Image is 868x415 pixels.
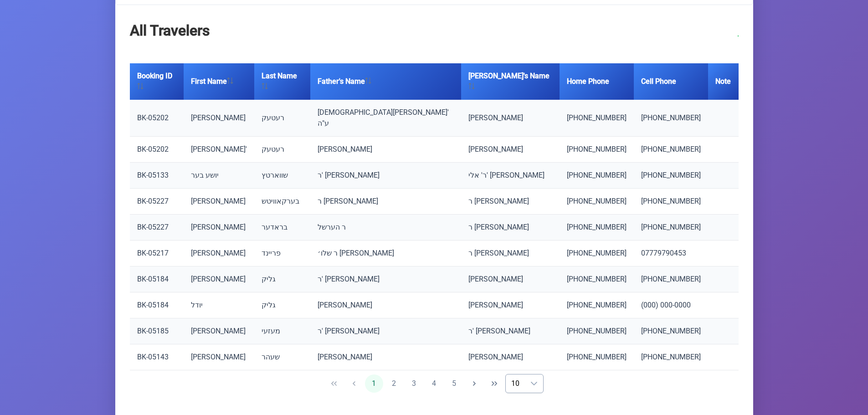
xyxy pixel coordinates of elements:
[184,292,254,318] td: יודל
[634,137,708,163] td: [PHONE_NUMBER]
[560,241,634,266] td: [PHONE_NUMBER]
[461,100,560,137] td: [PERSON_NAME]
[461,189,560,215] td: ר [PERSON_NAME]
[254,100,310,137] td: רעטעק
[461,318,560,344] td: ר' [PERSON_NAME]
[184,241,254,266] td: [PERSON_NAME]
[634,292,708,318] td: (000) 000-0000
[137,301,169,309] a: BK-05184
[137,249,169,257] a: BK-05217
[708,63,738,100] th: Note
[445,374,463,393] button: 5
[461,292,560,318] td: [PERSON_NAME]
[634,163,708,189] td: [PHONE_NUMBER]
[461,241,560,266] td: ר [PERSON_NAME]
[310,292,461,318] td: [PERSON_NAME]
[634,318,708,344] td: [PHONE_NUMBER]
[254,63,310,100] th: Last Name
[634,241,708,266] td: 07779790453
[560,137,634,163] td: [PHONE_NUMBER]
[310,318,461,344] td: ר' [PERSON_NAME]
[254,137,310,163] td: רעטעק
[634,100,708,137] td: [PHONE_NUMBER]
[310,100,461,137] td: [DEMOGRAPHIC_DATA][PERSON_NAME]' ע"ה
[465,374,483,393] button: Next Page
[560,189,634,215] td: [PHONE_NUMBER]
[485,374,503,393] button: Last Page
[560,63,634,100] th: Home Phone
[560,292,634,318] td: [PHONE_NUMBER]
[634,215,708,241] td: [PHONE_NUMBER]
[461,63,560,100] th: [PERSON_NAME]'s Name
[560,344,634,370] td: [PHONE_NUMBER]
[254,189,310,215] td: בערקאוויטש
[634,63,708,100] th: Cell Phone
[525,374,543,393] div: dropdown trigger
[130,63,184,100] th: Booking ID
[425,374,443,393] button: 4
[254,292,310,318] td: גליק
[560,215,634,241] td: [PHONE_NUMBER]
[560,266,634,292] td: [PHONE_NUMBER]
[184,266,254,292] td: [PERSON_NAME]
[405,374,423,393] button: 3
[137,113,169,122] a: BK-05202
[184,100,254,137] td: [PERSON_NAME]
[560,100,634,137] td: [PHONE_NUMBER]
[560,163,634,189] td: [PHONE_NUMBER]
[310,215,461,241] td: ר הערשל
[137,171,169,179] a: BK-05133
[310,63,461,100] th: Father's Name
[184,215,254,241] td: [PERSON_NAME]
[254,241,310,266] td: פריינד
[310,163,461,189] td: ר' [PERSON_NAME]
[634,266,708,292] td: [PHONE_NUMBER]
[365,374,383,393] button: 1
[506,374,525,393] span: Rows per page
[461,266,560,292] td: [PERSON_NAME]
[461,215,560,241] td: ר [PERSON_NAME]
[560,318,634,344] td: [PHONE_NUMBER]
[184,344,254,370] td: [PERSON_NAME]
[184,63,254,100] th: First Name
[254,318,310,344] td: מעזעי
[130,20,210,41] h2: All Travelers
[184,163,254,189] td: יושע בער
[461,163,560,189] td: ר' אלי' [PERSON_NAME]
[137,145,169,154] a: BK-05202
[634,344,708,370] td: [PHONE_NUMBER]
[461,137,560,163] td: [PERSON_NAME]
[184,137,254,163] td: [PERSON_NAME]'
[634,189,708,215] td: [PHONE_NUMBER]
[184,318,254,344] td: [PERSON_NAME]
[310,266,461,292] td: ר' [PERSON_NAME]
[137,197,169,205] a: BK-05227
[254,344,310,370] td: שעהר
[385,374,403,393] button: 2
[254,215,310,241] td: בראדער
[254,266,310,292] td: גליק
[310,189,461,215] td: ר [PERSON_NAME]
[254,163,310,189] td: שווארטץ
[310,241,461,266] td: ר שלו׳ [PERSON_NAME]
[137,275,169,283] a: BK-05184
[137,353,169,361] a: BK-05143
[310,137,461,163] td: [PERSON_NAME]
[137,223,169,231] a: BK-05227
[461,344,560,370] td: [PERSON_NAME]
[310,344,461,370] td: [PERSON_NAME]
[184,189,254,215] td: [PERSON_NAME]
[137,327,169,335] a: BK-05185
